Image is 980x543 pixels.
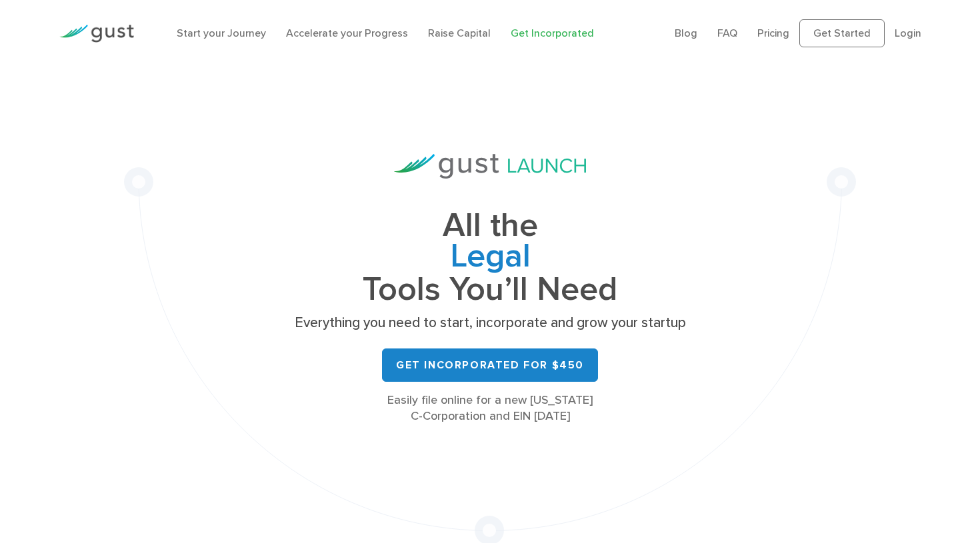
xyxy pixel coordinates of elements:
[799,19,885,47] a: Get Started
[177,27,266,39] a: Start your Journey
[717,27,737,39] a: FAQ
[290,241,690,274] span: Legal
[290,392,690,424] div: Easily file online for a new [US_STATE] C-Corporation and EIN [DATE]
[59,25,134,43] img: Gust Logo
[382,348,598,382] a: Get Incorporated for $450
[394,154,586,179] img: Gust Launch Logo
[290,314,690,332] p: Everything you need to start, incorporate and grow your startup
[895,27,921,39] a: Login
[757,27,789,39] a: Pricing
[511,27,594,39] a: Get Incorporated
[290,211,690,304] h1: All the Tools You’ll Need
[286,27,408,39] a: Accelerate your Progress
[428,27,491,39] a: Raise Capital
[675,27,697,39] a: Blog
